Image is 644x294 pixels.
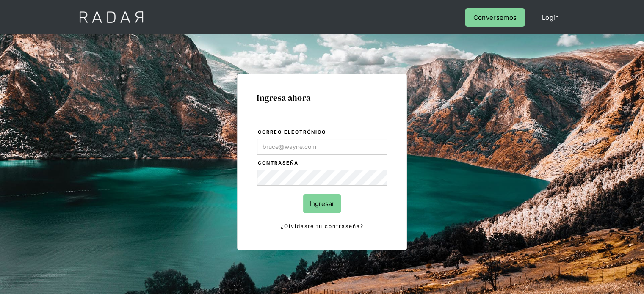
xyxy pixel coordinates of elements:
form: Login Form [257,128,387,231]
a: Conversemos [465,8,525,27]
label: Correo electrónico [258,128,387,137]
input: bruce@wayne.com [257,139,387,155]
label: Contraseña [258,159,387,168]
h1: Ingresa ahora [257,93,387,102]
a: ¿Olvidaste tu contraseña? [257,222,387,231]
a: Login [533,8,568,27]
input: Ingresar [303,194,341,213]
